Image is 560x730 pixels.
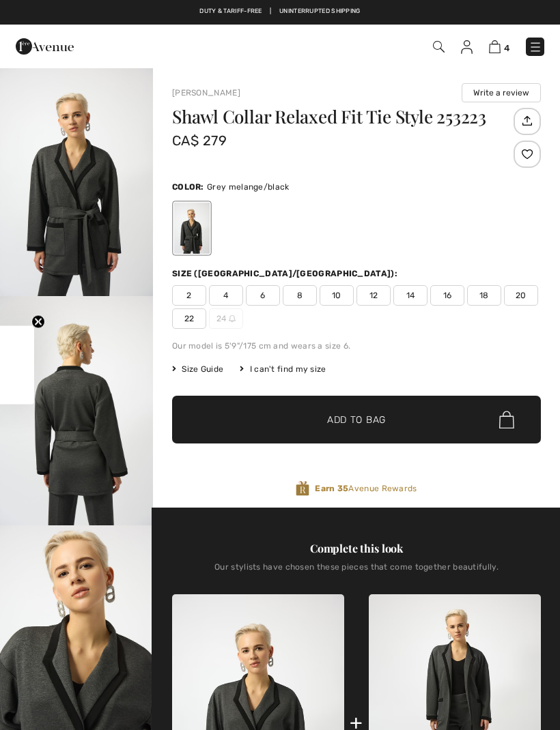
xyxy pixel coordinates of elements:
[229,315,236,322] img: ring-m.svg
[499,411,514,428] img: Bag.svg
[327,413,386,427] span: Add to Bag
[516,109,538,132] img: Share
[315,484,348,493] strong: Earn 35
[356,285,391,306] span: 12
[461,40,473,54] img: My Info
[31,315,45,329] button: Close teaser
[16,33,74,60] img: 1ère Avenue
[172,340,541,352] div: Our model is 5'9"/175 cm and wears a size 6.
[462,83,541,102] button: Write a review
[16,39,74,52] a: 1ère Avenue
[172,88,240,98] a: [PERSON_NAME]
[430,285,464,306] span: 16
[504,43,509,53] span: 4
[174,203,210,254] div: Grey melange/black
[172,396,541,443] button: Add to Bag
[172,562,541,583] div: Our stylists have chosen these pieces that come together beautifully.
[433,41,445,53] img: Search
[504,285,538,306] span: 20
[246,285,280,306] span: 6
[467,285,501,306] span: 18
[172,308,206,329] span: 22
[172,285,206,306] span: 2
[172,182,204,192] span: Color:
[393,285,428,306] span: 14
[529,40,542,54] img: Menu
[172,132,227,149] span: CA$ 279
[320,285,354,306] span: 10
[172,267,400,280] div: Size ([GEOGRAPHIC_DATA]/[GEOGRAPHIC_DATA]):
[315,482,417,495] span: Avenue Rewards
[489,40,501,53] img: Shopping Bag
[489,38,509,55] a: 4
[207,182,289,192] span: Grey melange/black
[209,308,243,329] span: 24
[172,540,541,557] div: Complete this look
[296,480,309,497] img: Avenue Rewards
[209,285,243,306] span: 4
[283,285,317,306] span: 8
[172,108,510,126] h1: Shawl Collar Relaxed Fit Tie Style 253223
[240,363,326,375] div: I can't find my size
[172,363,223,375] span: Size Guide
